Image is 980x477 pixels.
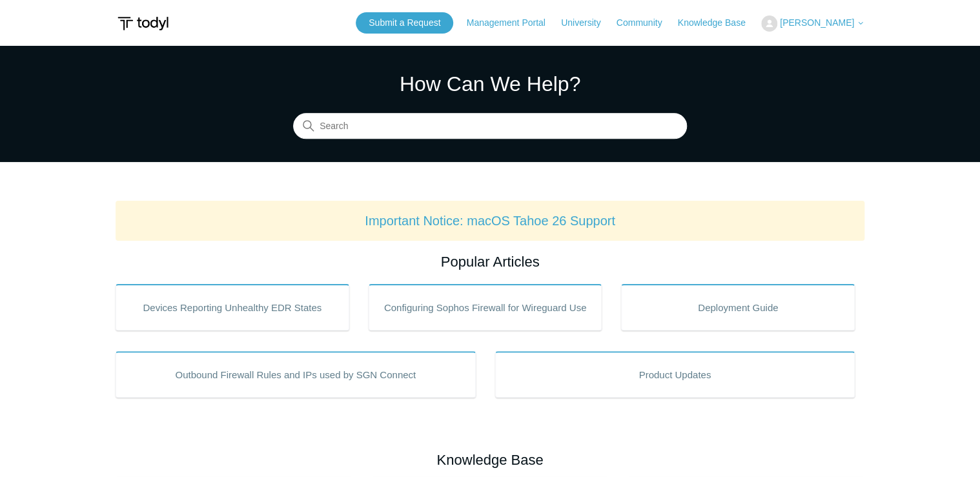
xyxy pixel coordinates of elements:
[116,12,170,36] img: Todyl Support Center Help Center home page
[561,16,613,30] a: University
[495,351,855,398] a: Product Updates
[116,449,864,471] h2: Knowledge Base
[293,114,687,139] input: Search
[116,251,864,272] h2: Popular Articles
[617,16,675,30] a: Community
[356,12,453,34] a: Submit a Request
[467,16,558,30] a: Management Portal
[761,15,864,32] button: [PERSON_NAME]
[369,284,602,330] a: Configuring Sophos Firewall for Wireguard Use
[780,17,854,28] span: [PERSON_NAME]
[116,351,476,398] a: Outbound Firewall Rules and IPs used by SGN Connect
[116,284,349,330] a: Devices Reporting Unhealthy EDR States
[621,284,855,330] a: Deployment Guide
[293,68,687,99] h1: How Can We Help?
[365,214,615,228] a: Important Notice: macOS Tahoe 26 Support
[678,16,759,30] a: Knowledge Base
